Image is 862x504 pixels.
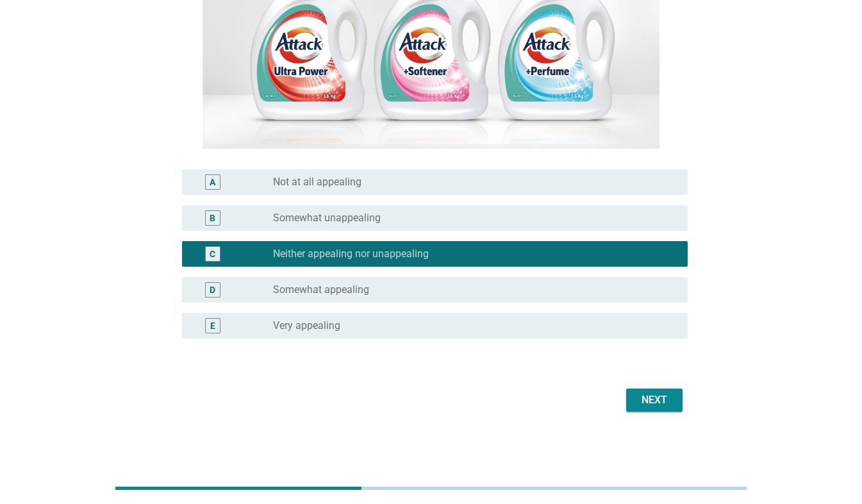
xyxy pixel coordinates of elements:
[636,392,672,408] div: Next
[210,319,215,333] div: E
[273,212,381,224] label: Somewhat unappealing
[273,283,369,296] label: Somewhat appealing
[626,389,683,412] button: Next
[273,248,429,260] label: Neither appealing nor unappealing
[210,212,215,225] div: B
[273,176,361,189] label: Not at all appealing
[273,319,340,332] label: Very appealing
[210,176,215,189] div: A
[210,283,215,297] div: D
[210,248,215,261] div: C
